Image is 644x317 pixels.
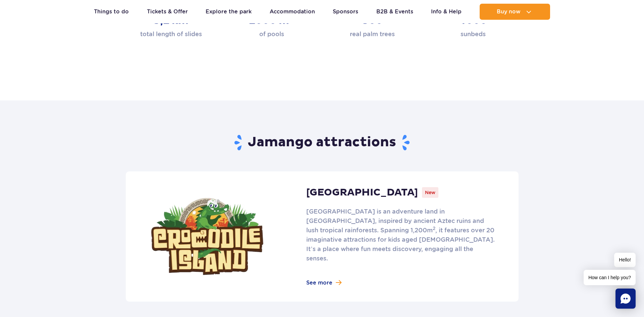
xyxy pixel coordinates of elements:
[376,4,413,20] a: B2B & Events
[497,9,521,15] span: Buy now
[584,270,636,285] span: How can I help you?
[126,134,519,151] h2: Jamango attractions
[350,29,395,39] p: real palm trees
[431,4,462,20] a: Info & Help
[614,253,636,267] span: Hello!
[140,29,202,39] p: total length of slides
[259,29,284,39] p: of pools
[615,289,636,309] div: Chat
[270,4,315,20] a: Accommodation
[147,4,188,20] a: Tickets & Offer
[206,4,252,20] a: Explore the park
[94,4,129,20] a: Things to do
[480,4,550,20] button: Buy now
[333,4,358,20] a: Sponsors
[461,29,486,39] p: sunbeds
